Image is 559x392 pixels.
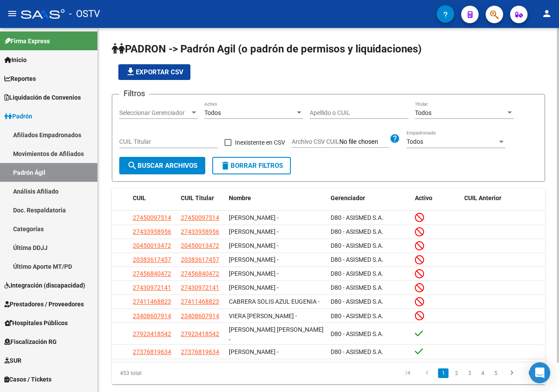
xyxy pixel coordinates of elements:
[112,362,197,384] div: 453 total
[331,228,383,235] span: D80 - ASISMED S.A.
[529,362,550,383] div: Open Intercom Messenger
[331,348,383,355] span: D80 - ASISMED S.A.
[225,189,327,208] datatable-header-cell: Nombre
[331,298,383,305] span: D80 - ASISMED S.A.
[133,298,171,305] span: 27411468823
[69,4,100,24] span: - OSTV
[4,93,81,102] span: Liquidación de Convenios
[7,8,17,19] mat-icon: menu
[229,284,279,291] span: [PERSON_NAME] -
[212,157,291,174] button: Borrar Filtros
[181,228,219,235] span: 27433958956
[331,270,383,277] span: D80 - ASISMED S.A.
[125,68,183,76] span: Exportar CSV
[4,356,21,365] span: SUR
[504,368,520,378] a: go to next page
[181,330,219,337] span: 27923418542
[339,138,390,146] input: Archivo CSV CUIL
[450,366,463,381] li: page 2
[112,43,421,55] span: PADRON -> Padrón Agil (o padrón de permisos y liquidaciones)
[181,194,214,201] span: CUIL Titular
[229,326,324,343] span: [PERSON_NAME] [PERSON_NAME] -
[331,284,383,291] span: D80 - ASISMED S.A.
[133,228,171,235] span: 27433958956
[220,162,283,170] span: Borrar Filtros
[133,284,171,291] span: 27430972141
[437,366,450,381] li: page 1
[415,194,432,201] span: Activo
[229,256,279,263] span: [PERSON_NAME] -
[229,194,251,201] span: Nombre
[477,368,488,378] a: 4
[331,194,365,201] span: Gerenciador
[4,299,84,309] span: Prestadores / Proveedores
[181,312,219,319] span: 23408607914
[476,366,489,381] li: page 4
[292,138,339,145] span: Archivo CSV CUIL
[119,87,149,100] h3: Filtros
[415,109,431,116] span: Todos
[181,270,219,277] span: 27456840472
[119,109,190,117] span: Seleccionar Gerenciador
[4,55,27,65] span: Inicio
[133,242,171,249] span: 20450013472
[523,368,539,378] a: go to last page
[4,337,57,347] span: Fiscalización RG
[4,74,36,83] span: Reportes
[4,375,52,384] span: Casos / Tickets
[181,284,219,291] span: 27430972141
[133,270,171,277] span: 27456840472
[331,256,383,263] span: D80 - ASISMED S.A.
[451,368,462,378] a: 2
[327,189,411,208] datatable-header-cell: Gerenciador
[133,330,171,337] span: 27923418542
[119,157,205,174] button: Buscar Archivos
[390,133,400,144] mat-icon: help
[118,64,190,80] button: Exportar CSV
[464,194,501,201] span: CUIL Anterior
[229,214,279,221] span: [PERSON_NAME] -
[4,318,68,328] span: Hospitales Públicos
[133,194,146,201] span: CUIL
[438,368,449,378] a: 1
[4,281,85,290] span: Integración (discapacidad)
[133,312,171,319] span: 23408607914
[220,160,231,171] mat-icon: delete
[125,66,136,77] mat-icon: file_download
[181,348,219,355] span: 27376819634
[229,348,279,355] span: [PERSON_NAME] -
[133,348,171,355] span: 27376819634
[127,162,197,170] span: Buscar Archivos
[129,189,177,208] datatable-header-cell: CUIL
[229,298,320,305] span: CABRERA SOLIS AZUL EUGENIA -
[181,298,219,305] span: 27411468823
[204,109,221,116] span: Todos
[331,242,383,249] span: D80 - ASISMED S.A.
[133,256,171,263] span: 20383617457
[331,330,383,337] span: D80 - ASISMED S.A.
[331,312,383,319] span: D80 - ASISMED S.A.
[177,189,225,208] datatable-header-cell: CUIL Titular
[181,214,219,221] span: 27450097514
[331,214,383,221] span: D80 - ASISMED S.A.
[229,312,297,319] span: VIERA [PERSON_NAME] -
[229,270,279,277] span: [PERSON_NAME] -
[400,368,416,378] a: go to first page
[181,242,219,249] span: 20450013472
[235,137,285,148] span: Inexistente en CSV
[411,189,461,208] datatable-header-cell: Activo
[542,8,552,19] mat-icon: person
[229,228,279,235] span: [PERSON_NAME] -
[407,138,423,145] span: Todos
[464,368,475,378] a: 3
[4,111,32,121] span: Padrón
[181,256,219,263] span: 20383617457
[489,366,502,381] li: page 5
[127,160,138,171] mat-icon: search
[463,366,476,381] li: page 3
[490,368,501,378] a: 5
[133,214,171,221] span: 27450097514
[461,189,545,208] datatable-header-cell: CUIL Anterior
[419,368,435,378] a: go to previous page
[229,242,279,249] span: [PERSON_NAME] -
